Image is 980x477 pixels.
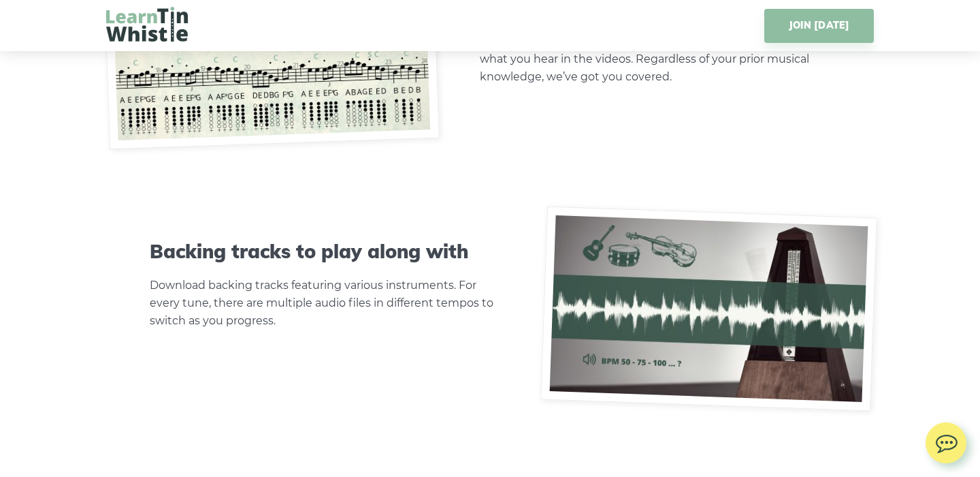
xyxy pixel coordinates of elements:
[150,240,500,263] h3: Backing tracks to play along with
[150,277,500,330] p: Download backing tracks featuring various instruments. For every tune, there are multiple audio f...
[540,206,877,412] img: Tin Whistle Course - Backing tracks
[106,7,188,42] img: LearnTinWhistle.com
[926,422,966,457] img: chat.svg
[764,9,874,43] a: JOIN [DATE]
